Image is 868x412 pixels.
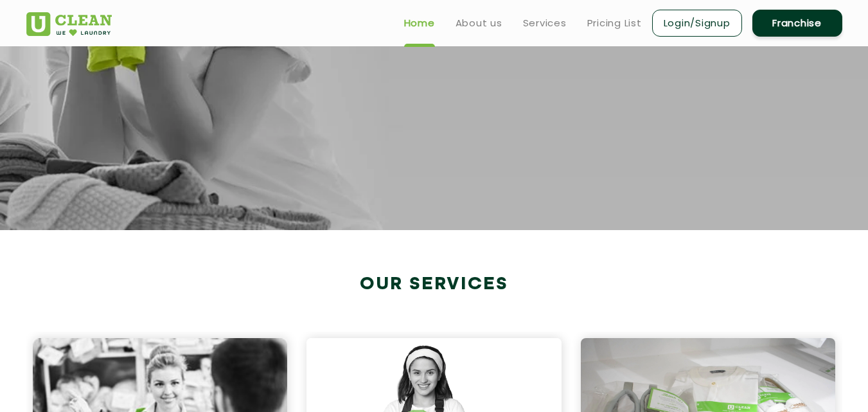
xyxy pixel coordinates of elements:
[587,15,642,31] a: Pricing List
[752,10,842,37] a: Franchise
[652,10,742,37] a: Login/Signup
[26,12,112,36] img: UClean Laundry and Dry Cleaning
[523,15,567,31] a: Services
[404,15,435,31] a: Home
[456,15,502,31] a: About us
[26,274,842,295] h2: Our Services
